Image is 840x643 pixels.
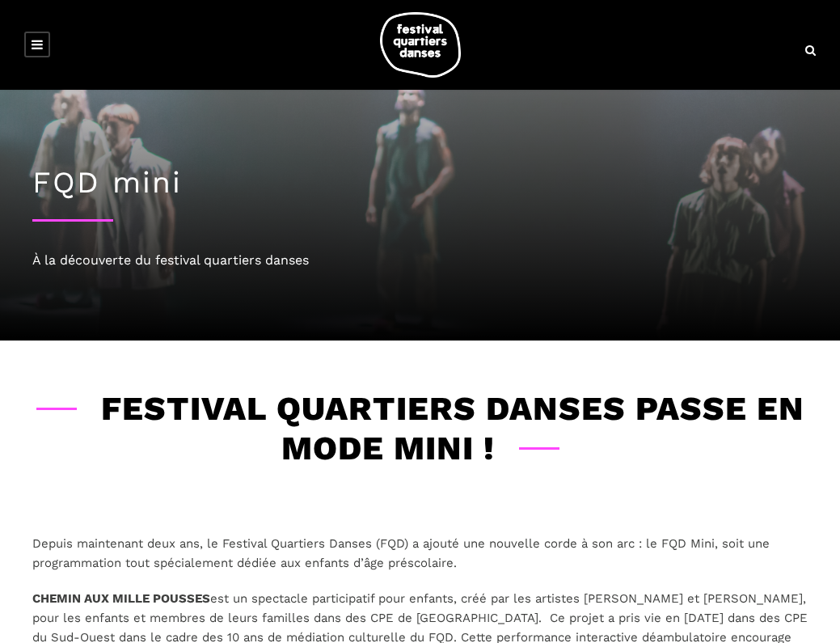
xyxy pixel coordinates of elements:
h1: FQD mini [32,165,808,201]
img: logo-fqd-med [380,12,461,78]
p: Depuis maintenant deux ans, le Festival Quartiers Danses (FQD) a ajouté une nouvelle corde à son ... [32,534,808,573]
strong: CHEMIN AUX MILLE POUSSES [32,591,210,606]
h3: Festival Quartiers Danses passe en mode Mini ! [32,389,808,468]
div: À la découverte du festival quartiers danses [32,250,808,271]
